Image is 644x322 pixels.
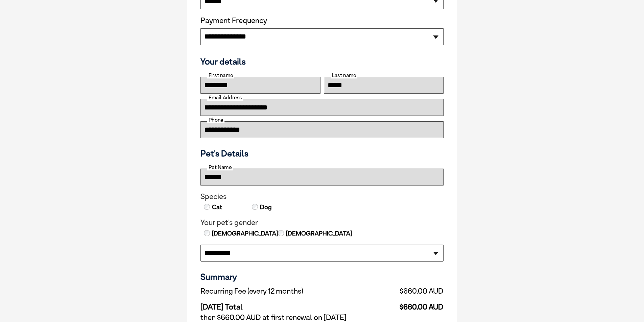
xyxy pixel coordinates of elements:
label: Last name [331,72,357,78]
label: Phone [207,117,224,123]
label: Payment Frequency [200,16,267,25]
td: $660.00 AUD [369,285,444,297]
td: [DATE] Total [200,297,369,312]
h3: Pet's Details [198,148,446,158]
label: Email Address [207,95,243,101]
h3: Summary [200,272,444,282]
td: $660.00 AUD [369,297,444,312]
legend: Species [200,192,444,201]
label: First name [207,72,234,78]
h3: Your details [200,56,444,67]
td: Recurring Fee (every 12 months) [200,285,369,297]
legend: Your pet's gender [200,218,444,227]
